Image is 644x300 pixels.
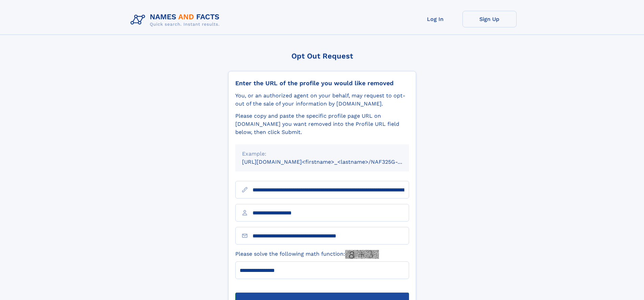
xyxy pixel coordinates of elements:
small: [URL][DOMAIN_NAME]<firstname>_<lastname>/NAF325G-xxxxxxxx [242,159,422,165]
div: Please copy and paste the specific profile page URL on [DOMAIN_NAME] you want removed into the Pr... [235,112,409,136]
div: Example: [242,150,402,158]
div: Opt Out Request [228,52,416,60]
div: Enter the URL of the profile you would like removed [235,79,409,87]
label: Please solve the following math function: [235,250,379,259]
div: You, or an authorized agent on your behalf, may request to opt-out of the sale of your informatio... [235,92,409,108]
a: Log In [408,11,462,27]
a: Sign Up [462,11,517,27]
img: Logo Names and Facts [128,11,225,29]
